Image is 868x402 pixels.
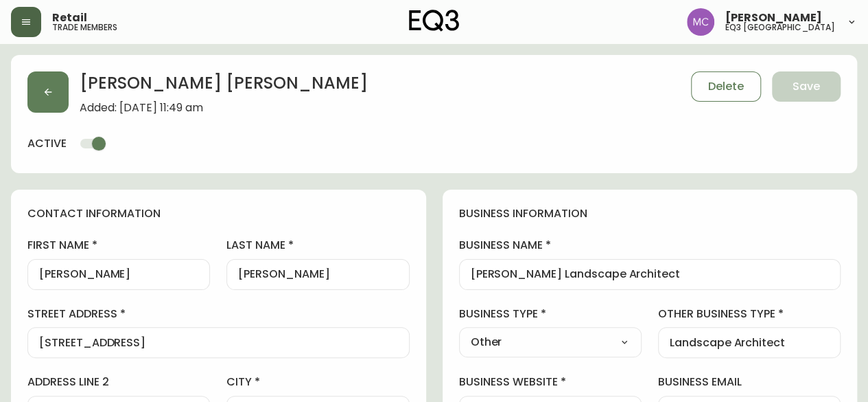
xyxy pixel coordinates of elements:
[27,136,67,151] h4: active
[459,206,841,221] h4: business information
[52,12,87,23] span: Retail
[80,71,368,102] h2: [PERSON_NAME] [PERSON_NAME]
[226,238,409,253] label: last name
[409,10,460,32] img: logo
[459,306,642,322] label: business type
[691,71,761,102] button: Delete
[27,375,210,390] label: address line 2
[708,79,744,94] span: Delete
[27,206,410,221] h4: contact information
[52,23,117,32] h5: trade members
[658,375,841,390] label: business email
[80,102,368,114] span: Added: [DATE] 11:49 am
[459,375,642,390] label: business website
[27,306,410,322] label: street address
[687,8,714,36] img: 6dbdb61c5655a9a555815750a11666cc
[226,375,409,390] label: city
[725,23,835,32] h5: eq3 [GEOGRAPHIC_DATA]
[459,238,841,253] label: business name
[658,306,841,322] label: other business type
[27,238,210,253] label: first name
[725,12,822,23] span: [PERSON_NAME]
